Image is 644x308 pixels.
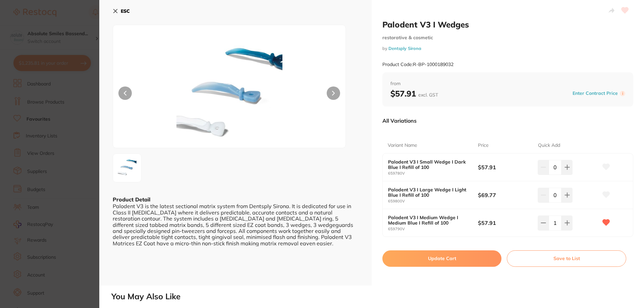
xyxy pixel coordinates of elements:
p: All Variations [382,117,417,124]
button: Enter Contract Price [571,90,620,97]
div: Palodent V3 is the latest sectional matrix system from Dentsply Sirona. It is dedicated for use i... [113,203,358,246]
span: from [390,80,625,87]
small: by [382,46,633,51]
b: Palodent V3 I Small Wedge I Dark Blue I Refill of 100 [388,159,469,170]
b: Palodent V3 I Medium Wedge I Medium Blue I Refill of 100 [388,215,469,226]
img: LmpwZw [160,42,299,148]
label: i [620,91,625,96]
b: $57.91 [390,88,438,99]
b: Palodent V3 I Large Wedge I Light Blue I Refill of 100 [388,187,469,198]
small: 659780V [388,171,478,176]
h2: Palodent V3 I Wedges [382,19,633,29]
small: 659790V [388,227,478,231]
span: excl. GST [418,92,438,98]
b: Product Detail [113,196,150,203]
b: $69.77 [478,191,532,199]
button: ESC [113,5,130,17]
small: Product Code: R-BP-1000189032 [382,62,453,67]
h2: You May Also Like [111,292,641,301]
p: Quick Add [538,142,560,149]
small: restorative & cosmetic [382,35,633,41]
p: Variant Name [388,142,417,149]
b: $57.91 [478,219,532,227]
img: LmpwZw [115,156,139,180]
small: 659800V [388,199,478,203]
b: $57.91 [478,164,532,171]
button: Save to List [507,250,626,266]
b: ESC [121,8,130,14]
a: Dentsply Sirona [388,46,421,51]
button: Update Cart [382,250,501,266]
p: Price [478,142,489,149]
